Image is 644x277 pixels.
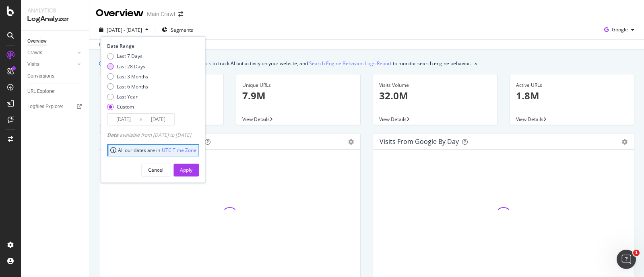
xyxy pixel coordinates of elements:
[180,166,192,173] div: Apply
[107,63,148,70] div: Last 28 Days
[162,147,196,154] a: UTC Time Zone
[117,93,138,100] div: Last Year
[27,37,47,45] div: Overview
[622,139,627,145] div: gear
[159,23,196,36] button: Segments
[309,59,392,68] a: Search Engine Behavior: Logs Report
[117,63,145,70] div: Last 28 Days
[107,131,120,138] span: Data
[107,83,148,90] div: Last 6 Months
[473,57,479,69] button: close banner
[117,83,148,90] div: Last 6 Months
[171,27,193,33] span: Segments
[27,60,39,69] div: Visits
[107,103,148,110] div: Custom
[107,43,197,49] div: Date Range
[110,147,196,154] div: All our dates are in
[27,49,75,57] a: Crawls
[107,131,191,138] div: available from [DATE] to [DATE]
[107,93,148,100] div: Last Year
[178,11,183,17] div: arrow-right-arrow-left
[242,82,354,89] div: Unique URLs
[27,6,83,14] div: Analytics
[27,60,75,69] a: Visits
[99,41,143,48] div: Last update
[379,89,491,103] p: 32.0M
[107,73,148,80] div: Last 3 Months
[117,103,134,110] div: Custom
[27,87,55,96] div: URL Explorer
[379,116,407,123] span: View Details
[379,82,491,89] div: Visits Volume
[27,103,83,111] a: Logfiles Explorer
[617,250,636,269] iframe: Intercom live chat
[96,23,152,36] button: [DATE] - [DATE]
[516,89,628,103] p: 1.8M
[612,26,628,33] span: Google
[99,59,634,68] div: info banner
[516,82,628,89] div: Active URLs
[242,89,354,103] p: 7.9M
[148,166,163,173] div: Cancel
[516,116,543,123] span: View Details
[27,49,42,57] div: Crawls
[107,53,148,60] div: Last 7 Days
[601,23,638,36] button: Google
[27,72,83,80] a: Conversions
[173,164,199,176] button: Apply
[107,27,142,33] span: [DATE] - [DATE]
[27,103,63,111] div: Logfiles Explorer
[107,59,471,68] div: We introduced 2 new report templates: to track AI bot activity on your website, and to monitor se...
[147,10,175,18] div: Main Crawl
[117,53,142,60] div: Last 7 Days
[380,137,459,146] div: Visits from Google by day
[141,164,170,176] button: Cancel
[633,250,640,256] span: 1
[96,6,144,20] div: Overview
[107,114,140,125] input: Start Date
[142,114,174,125] input: End Date
[117,73,148,80] div: Last 3 Months
[27,72,54,80] div: Conversions
[242,116,270,123] span: View Details
[27,14,83,24] div: LogAnalyzer
[348,139,354,145] div: gear
[27,37,83,45] a: Overview
[27,87,83,96] a: URL Explorer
